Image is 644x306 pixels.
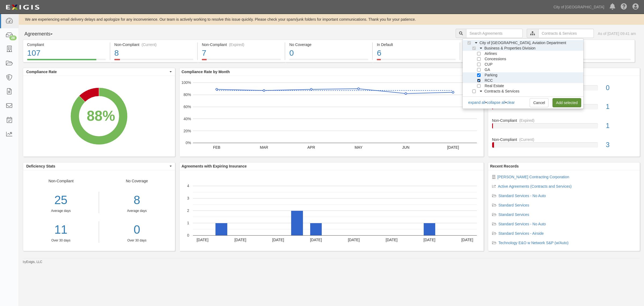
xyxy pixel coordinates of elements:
div: Pending Review [552,42,631,47]
div: Over 30 days [103,238,171,243]
b: Agreements with Expiring Insurance [182,164,247,168]
a: In Default6 [373,59,460,63]
text: 60% [183,105,191,109]
div: 107 [27,47,106,59]
div: • • [468,100,515,105]
text: [DATE] [386,238,397,242]
a: Expiring Insurance14 [460,59,547,63]
a: Non-Compliant(Expired)1 [492,118,636,137]
span: City of [GEOGRAPHIC_DATA], Aviation Department [480,41,566,45]
span: CUP [485,62,493,66]
span: Parking [485,73,497,77]
a: Standard Services [499,212,529,217]
div: 0 [602,83,640,93]
text: 100% [181,80,191,85]
a: City of [GEOGRAPHIC_DATA] [551,2,607,12]
a: In Default1 [492,99,636,118]
div: 25 [23,192,99,209]
text: 0 [187,233,189,237]
img: logo-5460c22ac91f19d4615b14bd174203de0afe785f0fc80cf4dbbc73dc1793850b.png [4,2,41,12]
svg: A chart. [180,170,484,251]
div: Over 30 days [23,238,99,243]
div: 6 [377,47,456,59]
a: Compliant107 [23,59,110,63]
text: [DATE] [461,238,473,242]
div: 8 [114,47,193,59]
a: Standard Services - Airside [499,231,544,236]
a: Standard Services [499,203,529,207]
text: 20% [183,129,191,133]
div: 0 [289,47,368,59]
div: (Expired) [519,118,535,123]
div: 28 [9,35,17,40]
a: No Coverage0 [492,80,636,99]
i: Help Center - Complianz [621,4,627,10]
div: Compliant [27,42,106,47]
input: Contracts & Services [538,29,594,38]
a: Active Agreements (Contracts and Services) [498,184,572,188]
text: FEB [213,145,220,150]
text: [DATE] [310,238,322,242]
a: Non-Compliant(Expired)7 [198,59,285,63]
a: clear [507,100,515,105]
div: Non-Compliant [23,178,99,243]
div: 0 [552,47,631,59]
span: RCC [485,78,493,83]
div: 3 [602,140,640,150]
span: Compliance Rate [26,69,168,74]
div: No Coverage [99,178,175,243]
a: collapse all [487,100,505,105]
a: Standard Services - No Auto [499,194,546,198]
span: Concessions [485,57,506,61]
div: We are experiencing email delivery delays and apologize for any inconvenience. Our team is active... [19,17,644,22]
div: (Expired) [229,42,244,47]
span: Airlines [485,51,497,56]
div: Non-Compliant (Expired) [202,42,281,47]
div: Non-Compliant [488,137,640,142]
text: APR [307,145,315,150]
a: Non-Compliant(Current)8 [110,59,197,63]
text: MAY [354,145,363,150]
button: Agreements [23,29,63,40]
span: GA [485,67,490,72]
small: by [23,260,42,264]
div: No Coverage [289,42,368,47]
b: Compliance Rate by Month [182,70,230,74]
div: Non-Compliant [488,118,640,123]
button: Deficiency Stats [23,162,175,170]
div: In Default [377,42,456,47]
div: As of [DATE] 09:41 am [598,31,636,36]
a: 11 [23,221,99,238]
text: 1 [187,221,189,225]
a: Non-Compliant(Current)3 [492,137,636,152]
div: Average days [23,209,99,213]
text: 0% [185,141,191,145]
a: Technology E&O w Network S&P (w/Auto) [499,241,569,245]
a: [PERSON_NAME] Contracting Corporation [497,175,569,179]
div: Non-Compliant (Current) [114,42,193,47]
a: 0 [103,221,171,238]
a: expand all [468,100,485,105]
svg: A chart. [23,76,175,156]
text: [DATE] [447,145,459,150]
text: 80% [183,92,191,97]
text: [DATE] [348,238,360,242]
span: Deficiency Stats [26,163,168,169]
div: (Current) [141,42,156,47]
text: 40% [183,117,191,121]
b: Recent Records [490,164,519,168]
a: Cancel [530,98,548,107]
text: MAR [260,145,268,150]
div: 1 [602,121,640,131]
input: Search Agreements [466,29,523,38]
svg: A chart. [180,76,484,156]
text: JUN [402,145,409,150]
text: 4 [187,184,189,188]
a: Pending Review0 [548,59,635,63]
button: Compliance Rate [23,68,175,76]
